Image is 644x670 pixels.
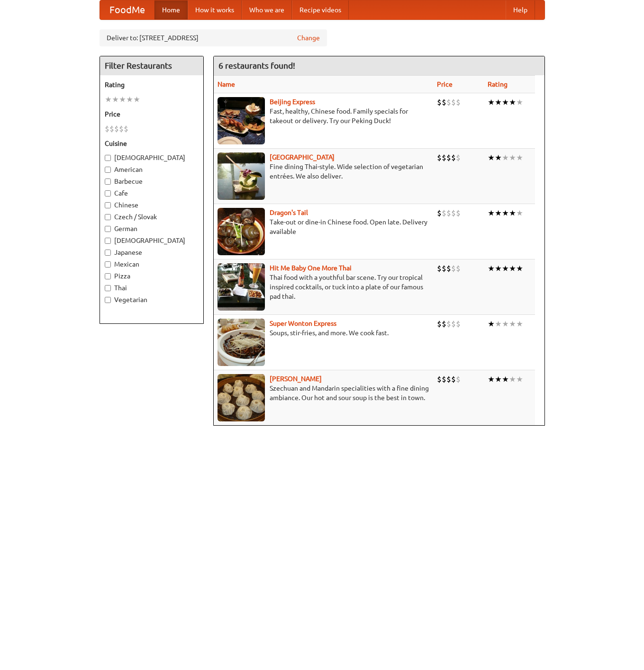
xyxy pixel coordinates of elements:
a: How it works [188,0,242,19]
li: $ [114,124,119,134]
li: $ [446,374,451,384]
label: [DEMOGRAPHIC_DATA] [105,153,199,162]
li: $ [451,208,456,218]
input: Barbecue [105,179,111,185]
label: American [105,165,199,174]
li: $ [456,97,461,107]
li: $ [442,97,446,107]
ng-pluralize: 6 restaurants found! [218,61,295,70]
li: $ [109,124,114,134]
li: $ [451,152,456,163]
li: $ [437,263,442,274]
li: ★ [502,374,509,384]
li: $ [437,97,442,107]
li: ★ [502,263,509,274]
li: ★ [509,263,516,274]
input: Mexican [105,261,111,268]
li: $ [446,263,451,274]
li: $ [451,97,456,107]
input: German [105,226,111,232]
li: $ [119,124,124,134]
li: ★ [516,208,523,218]
li: ★ [509,374,516,384]
li: ★ [495,263,502,274]
a: Price [437,80,453,88]
li: ★ [126,94,133,105]
label: Vegetarian [105,295,199,304]
li: $ [456,152,461,163]
li: ★ [502,152,509,163]
p: Take-out or dine-in Chinese food. Open late. Delivery available [218,217,430,236]
img: shandong.jpg [218,374,265,421]
a: Help [506,0,535,19]
label: [DEMOGRAPHIC_DATA] [105,236,199,245]
a: [PERSON_NAME] [270,375,322,383]
input: Pizza [105,273,111,279]
li: ★ [502,97,509,107]
li: $ [437,374,442,384]
input: Chinese [105,202,111,208]
a: Recipe videos [292,0,349,19]
li: $ [456,263,461,274]
li: $ [456,208,461,218]
li: $ [124,124,128,134]
li: $ [437,152,442,163]
label: Barbecue [105,177,199,186]
p: Soups, stir-fries, and more. We cook fast. [218,328,430,338]
li: ★ [488,97,495,107]
li: $ [442,374,446,384]
li: ★ [495,208,502,218]
p: Fast, healthy, Chinese food. Family specials for takeout or delivery. Try our Peking Duck! [218,107,430,125]
li: ★ [488,374,495,384]
h5: Cuisine [105,139,199,148]
a: Name [218,80,235,88]
li: ★ [509,319,516,329]
label: Mexican [105,259,199,269]
input: Cafe [105,190,111,197]
li: $ [437,319,442,329]
h5: Rating [105,80,199,89]
li: ★ [495,319,502,329]
label: Japanese [105,248,199,257]
p: Fine dining Thai-style. Wide selection of vegetarian entrées. We also deliver. [218,162,430,181]
li: $ [442,152,446,163]
a: Dragon's Tail [270,209,308,216]
li: ★ [133,94,140,105]
b: Hit Me Baby One More Thai [270,264,352,272]
li: $ [446,208,451,218]
label: German [105,224,199,233]
input: Japanese [105,250,111,256]
input: Czech / Slovak [105,214,111,220]
li: ★ [495,152,502,163]
input: [DEMOGRAPHIC_DATA] [105,238,111,244]
img: superwonton.jpg [218,319,265,366]
li: $ [456,319,461,329]
li: $ [442,319,446,329]
img: dragon.jpg [218,208,265,255]
li: ★ [495,374,502,384]
li: ★ [516,374,523,384]
input: [DEMOGRAPHIC_DATA] [105,155,111,161]
input: Thai [105,285,111,291]
h4: Filter Restaurants [100,56,203,75]
li: $ [456,374,461,384]
li: ★ [119,94,126,105]
a: Super Wonton Express [270,320,336,327]
li: $ [446,97,451,107]
label: Pizza [105,271,199,281]
li: $ [442,208,446,218]
a: [GEOGRAPHIC_DATA] [270,153,335,161]
img: beijing.jpg [218,97,265,144]
a: Beijing Express [270,98,315,106]
li: ★ [509,208,516,218]
li: $ [437,208,442,218]
li: ★ [509,97,516,107]
li: ★ [516,97,523,107]
h5: Price [105,109,199,119]
p: Szechuan and Mandarin specialities with a fine dining ambiance. Our hot and sour soup is the best... [218,384,430,402]
a: Change [297,33,320,43]
li: ★ [488,152,495,163]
